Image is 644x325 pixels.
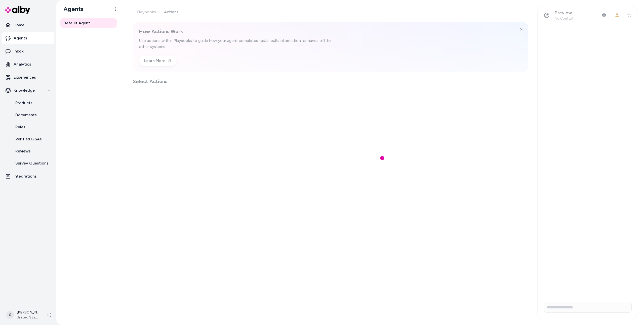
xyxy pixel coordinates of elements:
[59,5,84,13] h1: Agents
[15,124,25,130] p: Rules
[2,170,54,182] a: Integrations
[14,48,24,54] p: Inbox
[2,19,54,31] a: Home
[14,173,37,179] p: Integrations
[14,74,36,80] p: Experiences
[2,71,54,83] a: Experiences
[15,136,42,142] p: Verified Q&As
[15,148,31,154] p: Reviews
[10,121,54,133] a: Rules
[2,84,54,96] button: Knowledge
[17,310,39,315] p: [PERSON_NAME]
[15,100,32,106] p: Products
[17,315,39,320] span: United States Flag Store
[10,157,54,169] a: Survey Questions
[15,160,49,166] p: Survey Questions
[2,58,54,70] a: Analytics
[63,20,90,26] span: Default Agent
[10,109,54,121] a: Documents
[10,145,54,157] a: Reviews
[6,311,14,319] span: S
[60,18,117,28] a: Default Agent
[2,32,54,44] a: Agents
[14,87,35,93] p: Knowledge
[10,97,54,109] a: Products
[15,112,37,118] p: Documents
[10,133,54,145] a: Verified Q&As
[14,35,27,41] p: Agents
[14,61,31,67] p: Analytics
[2,45,54,57] a: Inbox
[14,22,24,28] p: Home
[3,307,43,323] button: S[PERSON_NAME]United States Flag Store
[5,6,30,14] img: alby Logo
